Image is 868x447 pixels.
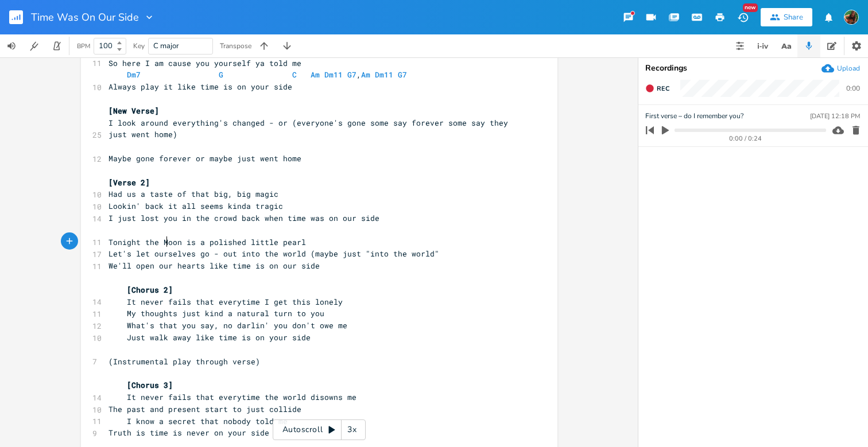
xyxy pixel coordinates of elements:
[108,201,283,211] span: Lookin' back it all seems kinda tragic
[375,69,393,80] span: Dm11
[127,69,141,80] span: Dm7
[641,79,674,98] button: Rec
[108,153,301,164] span: Maybe gone forever or maybe just went home
[837,64,860,73] div: Upload
[108,189,278,199] span: Had us a taste of that big, big magic
[108,308,324,318] span: My thoughts just kind a natural turn to you
[108,213,379,223] span: I just lost you in the crowd back when time was on our side
[108,392,356,402] span: It never fails that everytime the world disowns me
[108,297,343,307] span: It never fails that everytime I get this lonely
[127,285,173,295] span: [Chorus 2]
[108,81,292,92] span: Always play it like time is on your side
[398,69,407,80] span: G7
[665,135,826,142] div: 0:00 / 0:24
[108,320,347,331] span: What's that you say, no darlin' you don't owe me
[657,84,669,93] span: Rec
[108,237,306,247] span: Tonight the Moon is a polished little pearl
[731,7,754,28] button: New
[127,380,173,390] span: [Chorus 3]
[108,177,150,188] span: [Verse 2]
[844,10,859,25] img: Susan Rowe
[108,416,288,426] span: I know a secret that nobody told me
[361,69,370,80] span: Am
[108,356,260,367] span: (Instrumental play through verse)
[324,69,343,80] span: Dm11
[133,42,145,49] div: Key
[311,69,320,80] span: Am
[810,113,860,119] div: [DATE] 12:18 PM
[846,85,860,92] div: 0:00
[220,42,251,49] div: Transpose
[743,3,758,12] div: New
[219,69,223,80] span: G
[108,118,513,140] span: I look around everything's changed - or (everyone's gone some say forever some say they just went...
[31,12,139,22] span: Time Was On Our Side
[108,69,407,80] span: ,
[108,248,439,259] span: Let's let ourselves go - out into the world (maybe just "into the world"
[108,58,301,68] span: So here I am cause you yourself ya told me
[347,69,356,80] span: G7
[342,419,362,440] div: 3x
[108,261,320,271] span: We'll open our hearts like time is on our side
[784,12,803,22] div: Share
[292,69,297,80] span: C
[761,8,812,26] button: Share
[108,404,301,414] span: The past and present start to just collide
[645,64,861,72] div: Recordings
[153,41,179,51] span: C major
[273,419,366,440] div: Autoscroll
[645,111,743,122] span: First verse – do I remember you?
[108,427,269,438] span: Truth is time is never on your side
[77,43,90,49] div: BPM
[108,106,159,116] span: [New Verse]
[821,62,860,75] button: Upload
[108,332,311,343] span: Just walk away like time is on your side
